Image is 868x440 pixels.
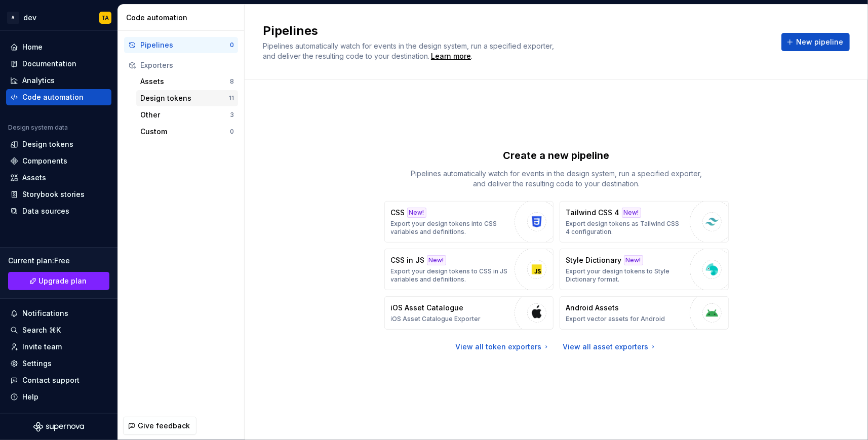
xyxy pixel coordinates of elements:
[566,267,685,284] p: Export your design tokens to Style Dictionary format.
[140,110,230,120] div: Other
[6,56,111,72] a: Documentation
[391,315,481,323] p: iOS Asset Catalogue Exporter
[6,203,111,219] a: Data sources
[22,92,84,102] div: Code automation
[6,39,111,55] a: Home
[22,308,68,318] div: Notifications
[136,90,238,106] button: Design tokens11
[22,173,46,183] div: Assets
[429,53,472,60] span: .
[560,296,729,330] button: Android AssetsExport vector assets for Android
[6,170,111,186] a: Assets
[6,355,111,372] a: Settings
[22,156,67,166] div: Components
[6,186,111,203] a: Storybook stories
[138,421,190,431] span: Give feedback
[8,124,68,132] div: Design system data
[140,93,229,103] div: Design tokens
[136,124,238,140] button: Custom0
[22,358,52,369] div: Settings
[22,206,69,216] div: Data sources
[384,296,554,330] button: iOS Asset CatalogueiOS Asset Catalogue Exporter
[781,33,850,51] button: New pipeline
[6,372,111,388] button: Contact support
[23,13,36,23] div: dev
[140,127,230,137] div: Custom
[230,128,234,136] div: 0
[6,89,111,105] a: Code automation
[230,41,234,49] div: 0
[136,73,238,90] button: Assets8
[384,249,554,290] button: CSS in JSNew!Export your design tokens to CSS in JS variables and definitions.
[230,77,234,86] div: 8
[140,60,234,70] div: Exporters
[563,342,657,352] a: View all asset exporters
[427,255,446,265] div: New!
[560,201,729,243] button: Tailwind CSS 4New!Export design tokens as Tailwind CSS 4 configuration.
[796,37,843,47] span: New pipeline
[8,272,109,290] a: Upgrade plan
[6,136,111,152] a: Design tokens
[2,7,115,28] button: AdevTA
[566,220,685,236] p: Export design tokens as Tailwind CSS 4 configuration.
[566,255,622,265] p: Style Dictionary
[126,13,240,23] div: Code automation
[6,389,111,405] button: Help
[566,315,665,323] p: Export vector assets for Android
[22,189,85,199] div: Storybook stories
[22,375,80,385] div: Contact support
[33,422,84,432] svg: Supernova Logo
[6,339,111,355] a: Invite team
[566,208,620,218] p: Tailwind CSS 4
[136,107,238,123] button: Other3
[624,255,643,265] div: New!
[566,303,619,313] p: Android Assets
[7,12,19,24] div: A
[22,42,43,52] div: Home
[229,94,234,102] div: 11
[391,208,405,218] p: CSS
[405,169,708,189] p: Pipelines automatically watch for events in the design system, run a specified exporter, and deli...
[22,59,76,69] div: Documentation
[560,249,729,290] button: Style DictionaryNew!Export your design tokens to Style Dictionary format.
[230,111,234,119] div: 3
[431,51,471,61] a: Learn more
[391,255,425,265] p: CSS in JS
[22,139,73,149] div: Design tokens
[391,220,509,236] p: Export your design tokens into CSS variables and definitions.
[384,201,554,243] button: CSSNew!Export your design tokens into CSS variables and definitions.
[263,42,556,60] span: Pipelines automatically watch for events in the design system, run a specified exporter, and deli...
[8,256,109,266] div: Current plan : Free
[391,303,464,313] p: iOS Asset Catalogue
[102,14,109,22] div: TA
[407,208,426,218] div: New!
[22,325,61,335] div: Search ⌘K
[22,392,38,402] div: Help
[22,75,55,86] div: Analytics
[124,37,238,53] button: Pipelines0
[622,208,641,218] div: New!
[6,72,111,89] a: Analytics
[140,76,230,87] div: Assets
[391,267,509,284] p: Export your design tokens to CSS in JS variables and definitions.
[455,342,550,352] a: View all token exporters
[503,148,610,163] p: Create a new pipeline
[39,276,87,286] span: Upgrade plan
[6,305,111,322] button: Notifications
[6,322,111,338] button: Search ⌘K
[263,23,769,39] h2: Pipelines
[22,342,62,352] div: Invite team
[123,417,196,435] button: Give feedback
[6,153,111,169] a: Components
[140,40,230,50] div: Pipelines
